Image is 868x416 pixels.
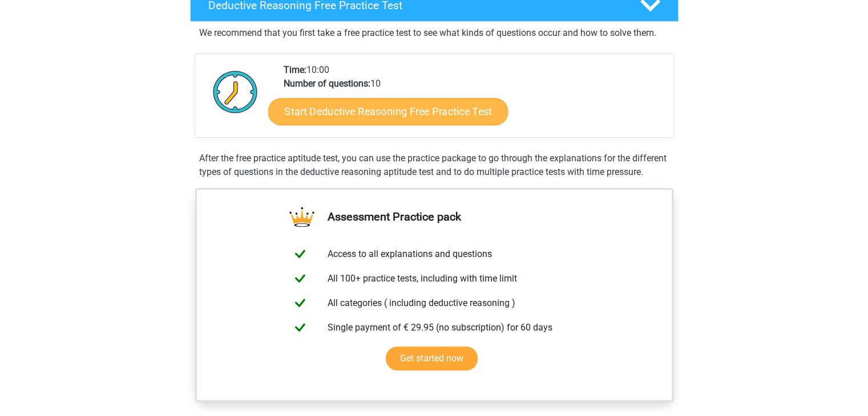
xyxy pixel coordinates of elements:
[195,152,674,179] div: After the free practice aptitude test, you can use the practice package to go through the explana...
[275,63,673,137] div: 10:00 10
[284,64,306,75] b: Time:
[199,26,669,40] p: We recommend that you first take a free practice test to see what kinds of questions occur and ho...
[207,63,264,120] img: Clock
[284,78,370,89] b: Number of questions:
[386,346,478,370] a: Get started now
[268,97,508,125] a: Start Deductive Reasoning Free Practice Test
